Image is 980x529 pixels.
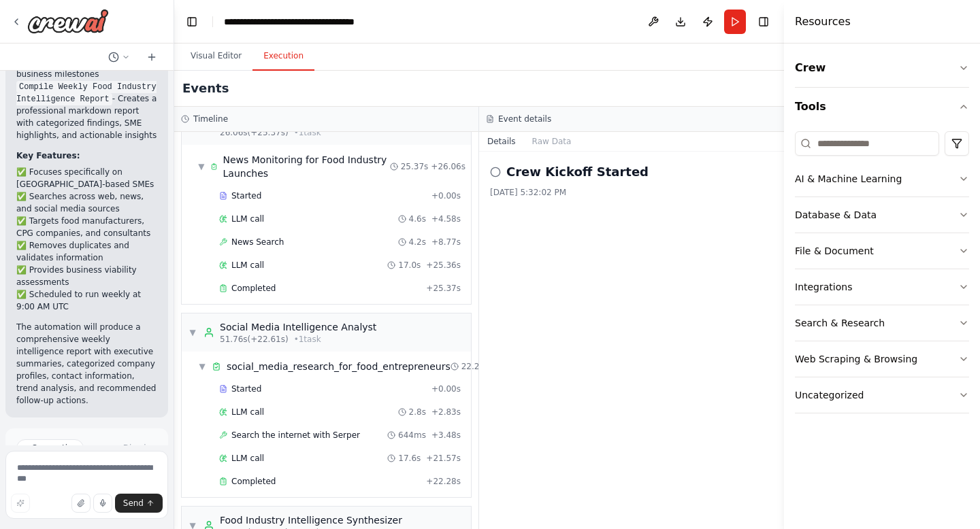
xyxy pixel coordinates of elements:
[795,233,969,269] button: File & Document
[795,341,969,377] button: Web Scraping & Browsing
[231,407,264,417] span: LLM call
[231,237,284,248] span: News Search
[490,187,773,198] div: [DATE] 5:32:02 PM
[795,388,864,402] div: Uncategorized
[398,453,421,464] span: 17.6s
[231,476,276,487] span: Completed
[795,197,969,233] button: Database & Data
[16,215,157,239] li: ✅ Targets food manufacturers, CPG companies, and consultants
[198,161,205,172] span: ▼
[16,80,157,141] li: - Creates a professional markdown report with categorized findings, SME highlights, and actionabl...
[231,383,261,394] span: Started
[27,9,109,33] img: Logo
[795,126,969,424] div: Tools
[795,316,885,330] div: Search & Research
[115,494,163,513] button: Send
[16,166,157,190] li: ✅ Focuses specifically on [GEOGRAPHIC_DATA]-based SMEs
[71,494,91,513] button: Upload files
[754,12,773,31] button: Hide right sidebar
[431,383,461,394] span: + 0.00s
[16,81,157,105] code: Compile Weekly Food Industry Intelligence Report
[398,260,421,271] span: 17.0s
[220,127,289,138] span: 26.06s (+25.37s)
[16,321,157,407] p: The automation will produce a comprehensive weekly intelligence report with executive summaries, ...
[795,305,969,341] button: Search & Research
[220,513,402,527] div: Food Industry Intelligence Synthesizer
[227,360,451,373] span: social_media_research_for_food_entrepreneurs
[198,361,206,372] span: ▼
[16,190,157,215] li: ✅ Searches across web, news, and social media sources
[431,237,461,248] span: + 8.77s
[795,208,877,222] div: Database & Data
[16,288,157,313] li: ✅ Scheduled to run weekly at 9:00 AM UTC
[220,334,289,345] span: 51.76s (+22.61s)
[795,377,969,413] button: Uncategorized
[182,79,229,98] h2: Events
[182,12,201,31] button: Hide left sidebar
[409,237,426,248] span: 4.2s
[103,49,135,65] button: Switch to previous chat
[498,114,551,124] h3: Event details
[795,269,969,305] button: Integrations
[398,430,426,441] span: 644ms
[16,239,157,264] li: ✅ Removes duplicates and validates information
[431,430,461,441] span: + 3.48s
[32,443,78,454] span: Suggestion
[180,42,252,71] button: Visual Editor
[120,441,157,455] button: Dismiss
[426,453,461,464] span: + 21.57s
[795,49,969,87] button: Crew
[16,151,80,160] strong: Key Features:
[795,244,874,258] div: File & Document
[795,352,917,366] div: Web Scraping & Browsing
[426,476,461,487] span: + 22.28s
[426,260,461,271] span: + 25.36s
[409,407,426,417] span: 2.8s
[16,264,157,288] li: ✅ Provides business viability assessments
[231,453,264,464] span: LLM call
[294,334,321,345] span: • 1 task
[795,14,851,30] h4: Resources
[426,283,461,294] span: + 25.37s
[795,172,902,186] div: AI & Machine Learning
[231,214,264,224] span: LLM call
[431,190,461,201] span: + 0.00s
[193,114,228,124] h3: Timeline
[431,161,465,172] span: + 26.06s
[795,88,969,126] button: Tools
[506,163,649,182] h2: Crew Kickoff Started
[401,161,429,172] span: 25.37s
[141,49,163,65] button: Start a new chat
[795,161,969,197] button: AI & Machine Learning
[220,320,376,334] div: Social Media Intelligence Analyst
[231,430,360,441] span: Search the internet with Serper
[461,361,489,372] span: 22.28s
[795,280,852,294] div: Integrations
[93,494,112,513] button: Click to speak your automation idea
[479,132,524,151] button: Details
[231,283,276,294] span: Completed
[231,260,264,271] span: LLM call
[231,190,261,201] span: Started
[431,407,461,417] span: + 2.83s
[409,214,426,224] span: 4.6s
[223,153,390,180] span: News Monitoring for Food Industry Launches
[11,494,30,513] button: Improve this prompt
[123,498,144,509] span: Send
[252,42,314,71] button: Execution
[189,327,197,338] span: ▼
[224,15,377,29] nav: breadcrumb
[294,127,321,138] span: • 1 task
[431,214,461,224] span: + 4.58s
[524,132,580,151] button: Raw Data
